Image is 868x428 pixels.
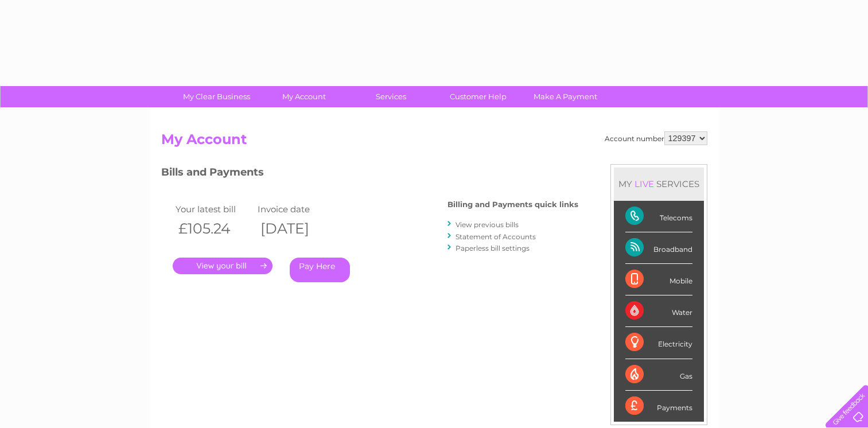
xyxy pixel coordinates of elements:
a: Statement of Accounts [456,232,536,241]
td: Your latest bill [173,201,255,217]
a: View previous bills [456,220,519,229]
div: MY SERVICES [614,168,704,200]
td: Invoice date [255,201,337,217]
h3: Bills and Payments [161,164,578,184]
div: Broadband [625,232,692,264]
a: My Account [256,86,351,107]
div: Electricity [625,327,692,359]
div: LIVE [632,178,656,189]
div: Payments [625,391,692,422]
div: Telecoms [625,201,692,232]
a: Make A Payment [518,86,613,107]
a: Paperless bill settings [456,244,530,252]
th: [DATE] [255,217,337,240]
h4: Billing and Payments quick links [447,200,578,209]
a: . [173,258,273,274]
div: Gas [625,359,692,391]
div: Water [625,295,692,327]
th: £105.24 [173,217,255,240]
div: Account number [605,131,707,145]
a: Pay Here [290,258,350,282]
a: Services [344,86,438,107]
a: Customer Help [431,86,526,107]
div: Mobile [625,264,692,295]
a: My Clear Business [169,86,264,107]
h2: My Account [161,131,707,153]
